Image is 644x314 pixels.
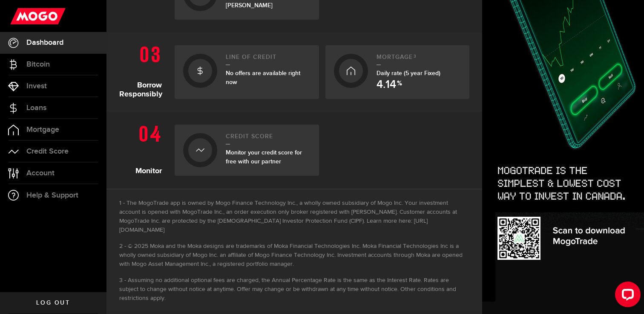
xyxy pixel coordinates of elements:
span: 4.14 [377,79,396,90]
li: © 2025 Moka and the Moka designs are trademarks of Moka Financial Technologies Inc. Moka Financia... [119,242,469,269]
h1: Borrow Responsibly [119,41,168,99]
span: Help & Support [26,192,78,199]
span: Bitcoin [26,61,50,68]
span: Daily rate (5 year Fixed) [377,70,440,77]
li: The MogoTrade app is owned by Mogo Finance Technology Inc., a wholly owned subsidiary of Mogo Inc... [119,199,469,235]
span: Invest [26,82,47,90]
span: Mortgage [26,126,59,134]
h2: Mortgage [377,54,461,65]
span: No offers are available right now [226,70,300,86]
span: Monitor your credit score for free with our partner [226,149,302,165]
li: Assuming no additional optional fees are charged, the Annual Percentage Rate is the same as the I... [119,276,469,303]
span: Dashboard [26,39,63,47]
span: % [397,80,402,90]
h1: Monitor [119,120,168,176]
sup: 3 [414,54,417,59]
a: Line of creditNo offers are available right now [175,45,319,99]
iframe: LiveChat chat widget [608,278,644,314]
h2: Credit Score [226,133,310,145]
span: Loans [26,104,46,112]
span: Account [26,169,55,177]
a: Mortgage3Daily rate (5 year Fixed) 4.14 % [325,45,470,99]
a: Credit ScoreMonitor your credit score for free with our partner [175,125,319,176]
h2: Line of credit [226,54,310,65]
span: Credit Score [26,148,69,155]
span: Log out [36,300,70,306]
